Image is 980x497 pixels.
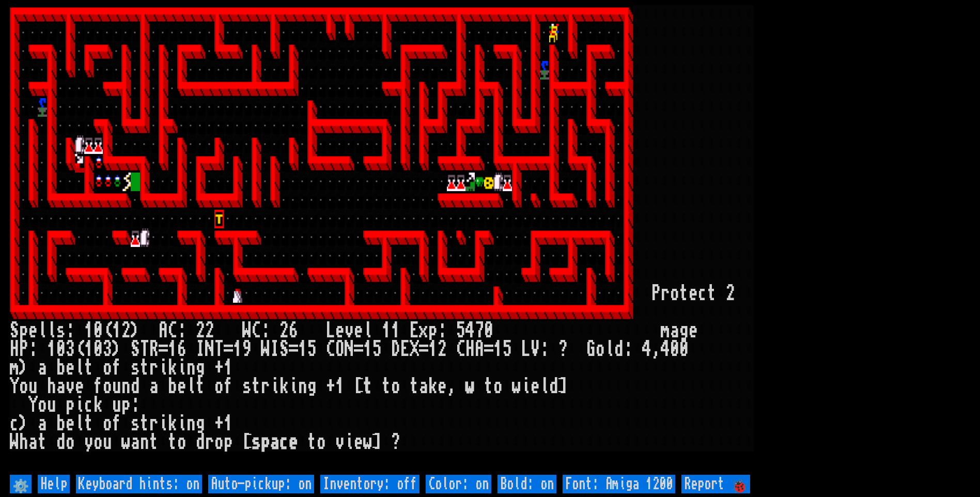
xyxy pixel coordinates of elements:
[233,340,242,359] div: 1
[196,340,205,359] div: I
[493,340,503,359] div: 1
[242,433,252,452] div: [
[159,340,168,359] div: =
[372,340,382,359] div: 5
[47,340,56,359] div: 1
[168,433,177,452] div: t
[279,377,289,396] div: k
[84,321,94,340] div: 1
[103,433,112,452] div: u
[121,433,131,452] div: w
[307,433,317,452] div: t
[456,340,465,359] div: C
[66,396,75,414] div: p
[38,359,47,377] div: a
[186,414,196,433] div: n
[540,340,549,359] div: :
[131,359,140,377] div: s
[382,377,391,396] div: t
[84,359,94,377] div: t
[289,340,298,359] div: =
[224,414,233,433] div: 1
[103,359,112,377] div: o
[354,377,363,396] div: [
[531,377,540,396] div: e
[307,340,317,359] div: 5
[131,377,140,396] div: d
[168,377,177,396] div: b
[112,414,121,433] div: f
[94,321,103,340] div: 0
[121,377,131,396] div: n
[679,284,689,303] div: t
[679,321,689,340] div: g
[112,396,121,414] div: u
[56,340,66,359] div: 0
[391,321,400,340] div: 1
[689,284,698,303] div: e
[354,340,363,359] div: =
[186,359,196,377] div: n
[279,321,289,340] div: 2
[428,321,438,340] div: p
[326,321,335,340] div: L
[214,414,224,433] div: +
[670,284,679,303] div: o
[298,340,307,359] div: 1
[681,475,750,493] input: Report 🐞
[391,377,400,396] div: o
[10,359,19,377] div: m
[66,340,75,359] div: 3
[419,321,428,340] div: x
[103,321,112,340] div: (
[270,340,279,359] div: I
[345,433,354,452] div: i
[363,433,372,452] div: w
[410,321,419,340] div: E
[10,340,19,359] div: H
[428,340,438,359] div: 1
[670,321,679,340] div: a
[320,475,419,493] input: Inventory: off
[307,377,317,396] div: g
[28,321,38,340] div: e
[10,414,19,433] div: c
[279,433,289,452] div: c
[121,321,131,340] div: 2
[689,321,698,340] div: e
[149,359,159,377] div: r
[159,414,168,433] div: i
[298,377,307,396] div: n
[614,340,624,359] div: d
[456,321,465,340] div: 5
[205,321,214,340] div: 2
[112,359,121,377] div: f
[242,377,252,396] div: s
[19,377,28,396] div: o
[10,475,32,493] input: ⚙️
[224,340,233,359] div: =
[512,377,521,396] div: w
[426,475,491,493] input: Color: on
[493,377,503,396] div: o
[345,340,354,359] div: N
[94,433,103,452] div: o
[149,433,159,452] div: t
[214,340,224,359] div: T
[558,340,568,359] div: ?
[465,321,475,340] div: 4
[10,321,19,340] div: S
[326,377,335,396] div: +
[335,321,345,340] div: e
[28,340,38,359] div: :
[484,377,493,396] div: t
[503,340,512,359] div: 5
[475,340,484,359] div: A
[391,340,400,359] div: D
[586,340,596,359] div: G
[38,396,47,414] div: o
[84,396,94,414] div: c
[531,340,540,359] div: V
[698,284,707,303] div: c
[196,377,205,396] div: t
